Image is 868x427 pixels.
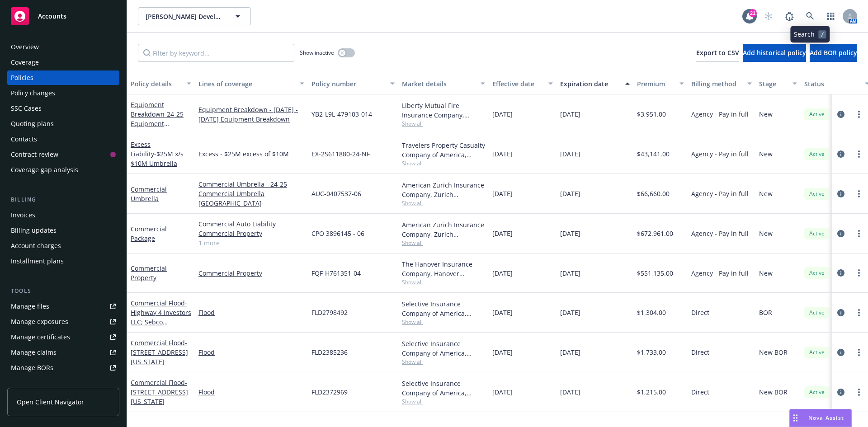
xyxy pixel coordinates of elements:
[835,109,846,120] a: circleInformation
[557,73,633,94] button: Expiration date
[7,361,119,375] a: Manage BORs
[11,86,55,100] div: Policy changes
[804,79,859,89] div: Status
[560,387,580,397] span: [DATE]
[808,388,826,396] span: Active
[131,378,188,406] span: - [STREET_ADDRESS][US_STATE]
[131,110,184,137] span: - 24-25 Equipment Breakdown
[810,48,857,57] span: Add BOR policy
[7,286,119,296] div: Tools
[759,387,788,397] span: New BOR
[835,149,846,160] a: circleInformation
[17,397,84,407] span: Open Client Navigator
[691,149,749,159] span: Agency - Pay in full
[311,109,372,119] span: YB2-L9L-479103-014
[808,190,826,198] span: Active
[691,387,709,397] span: Direct
[11,314,68,329] div: Manage exposures
[688,73,755,94] button: Billing method
[11,330,70,344] div: Manage certificates
[854,188,864,199] a: more
[131,338,188,366] a: Commercial Flood
[691,347,709,357] span: Direct
[560,268,580,278] span: [DATE]
[311,149,370,159] span: EX-2S611880-24-NF
[308,73,398,94] button: Policy number
[560,347,580,357] span: [DATE]
[7,208,119,222] a: Invoices
[759,347,788,357] span: New BOR
[7,117,119,131] a: Quoting plans
[11,55,39,70] div: Coverage
[808,150,826,158] span: Active
[402,101,485,120] div: Liberty Mutual Fire Insurance Company, Liberty Mutual
[633,73,688,94] button: Premium
[749,9,757,17] div: 21
[789,409,852,427] button: Nova Assist
[11,361,53,375] div: Manage BORs
[402,220,485,239] div: American Zurich Insurance Company, Zurich Insurance Group
[402,398,485,405] span: Show all
[492,387,513,397] span: [DATE]
[311,387,348,397] span: FLD2372969
[691,308,709,317] span: Direct
[198,219,304,229] a: Commercial Auto Liability
[7,376,119,390] a: Summary of insurance
[402,379,485,398] div: Selective Insurance Company of America, Selective Insurance Group
[759,109,773,119] span: New
[131,140,184,168] a: Excess Liability
[11,208,35,222] div: Invoices
[38,13,66,20] span: Accounts
[854,149,864,160] a: more
[743,48,806,57] span: Add historical policy
[7,40,119,54] a: Overview
[808,414,844,422] span: Nova Assist
[808,110,826,118] span: Active
[835,307,846,318] a: circleInformation
[131,338,188,366] span: - [STREET_ADDRESS][US_STATE]
[402,239,485,247] span: Show all
[131,79,181,89] div: Policy details
[560,149,580,159] span: [DATE]
[854,347,864,358] a: more
[402,141,485,160] div: Travelers Property Casualty Company of America, Travelers Insurance
[198,268,304,278] a: Commercial Property
[7,86,119,100] a: Policy changes
[402,199,485,207] span: Show all
[801,7,819,25] a: Search
[7,223,119,238] a: Billing updates
[311,79,385,89] div: Policy number
[198,387,304,397] a: Flood
[7,132,119,146] a: Contacts
[11,40,39,54] div: Overview
[691,79,742,89] div: Billing method
[127,73,195,94] button: Policy details
[138,44,294,62] input: Filter by keyword...
[691,109,749,119] span: Agency - Pay in full
[131,225,167,243] a: Commercial Package
[637,149,670,159] span: $43,141.00
[131,100,184,137] a: Equipment Breakdown
[854,228,864,239] a: more
[637,347,666,357] span: $1,733.00
[835,387,846,398] a: circleInformation
[402,318,485,326] span: Show all
[11,70,33,85] div: Policies
[854,109,864,120] a: more
[637,109,666,119] span: $3,951.00
[835,228,846,239] a: circleInformation
[11,101,42,116] div: SSC Cases
[131,378,188,406] a: Commercial Flood
[11,376,80,390] div: Summary of insurance
[11,132,37,146] div: Contacts
[7,163,119,177] a: Coverage gap analysis
[402,358,485,366] span: Show all
[759,189,773,198] span: New
[759,229,773,238] span: New
[402,160,485,167] span: Show all
[11,117,54,131] div: Quoting plans
[560,109,580,119] span: [DATE]
[743,44,806,62] button: Add historical policy
[637,79,674,89] div: Premium
[198,149,304,159] a: Excess - $25M excess of $10M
